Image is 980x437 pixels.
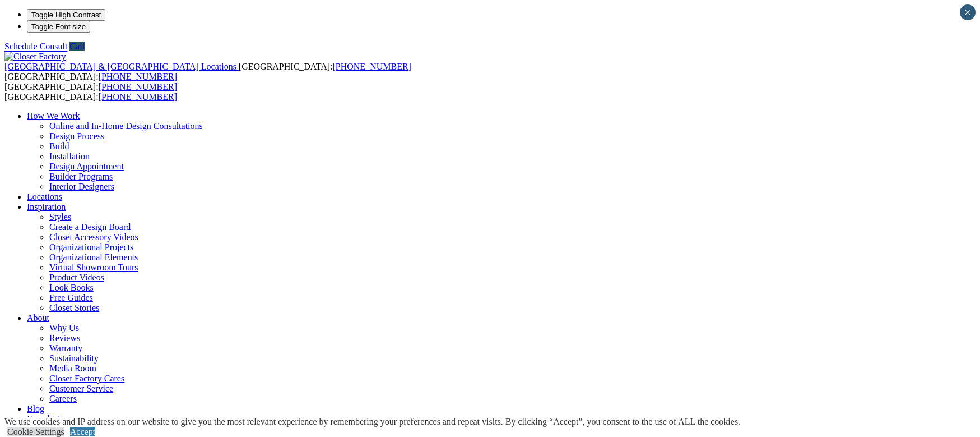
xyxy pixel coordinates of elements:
button: Close [960,4,976,20]
a: Careers [49,394,77,403]
a: [GEOGRAPHIC_DATA] & [GEOGRAPHIC_DATA] Locations [4,62,239,71]
a: Styles [49,212,71,222]
button: Toggle High Contrast [27,9,105,21]
img: Closet Factory [4,52,66,62]
a: Closet Stories [49,303,99,312]
a: Reviews [49,333,80,343]
button: Toggle Font size [27,21,90,33]
a: Online and In-Home Design Consultations [49,121,203,131]
a: Virtual Showroom Tours [49,263,138,272]
a: Cookie Settings [7,427,64,436]
a: Blog [27,404,44,413]
a: Closet Factory Cares [49,374,124,383]
a: Warranty [49,343,82,353]
a: Closet Accessory Videos [49,232,138,242]
a: [PHONE_NUMBER] [332,62,411,71]
a: Schedule Consult [4,42,67,51]
a: Product Videos [49,273,104,282]
a: Call [69,42,85,51]
a: Customer Service [49,384,113,393]
a: [PHONE_NUMBER] [99,72,177,81]
a: Accept [70,427,95,436]
a: How We Work [27,111,80,121]
a: [PHONE_NUMBER] [99,82,177,91]
a: Design Appointment [49,162,124,171]
a: Organizational Projects [49,242,133,252]
a: Sustainability [49,353,99,363]
a: Free Guides [49,293,93,302]
a: Locations [27,192,62,201]
span: Toggle Font size [31,22,86,31]
a: Look Books [49,283,94,292]
a: Why Us [49,323,79,333]
span: Toggle High Contrast [31,11,101,19]
a: [PHONE_NUMBER] [99,92,177,102]
span: [GEOGRAPHIC_DATA]: [GEOGRAPHIC_DATA]: [4,82,177,102]
a: Design Process [49,131,104,141]
a: About [27,313,49,323]
a: Organizational Elements [49,252,138,262]
a: Franchising [27,414,69,424]
span: [GEOGRAPHIC_DATA]: [GEOGRAPHIC_DATA]: [4,62,411,81]
a: Installation [49,151,90,161]
a: Inspiration [27,202,66,211]
a: Interior Designers [49,182,114,191]
a: Build [49,141,69,151]
span: [GEOGRAPHIC_DATA] & [GEOGRAPHIC_DATA] Locations [4,62,236,71]
div: We use cookies and IP address on our website to give you the most relevant experience by remember... [4,417,740,427]
a: Builder Programs [49,172,113,181]
a: Media Room [49,364,96,373]
a: Create a Design Board [49,222,131,232]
